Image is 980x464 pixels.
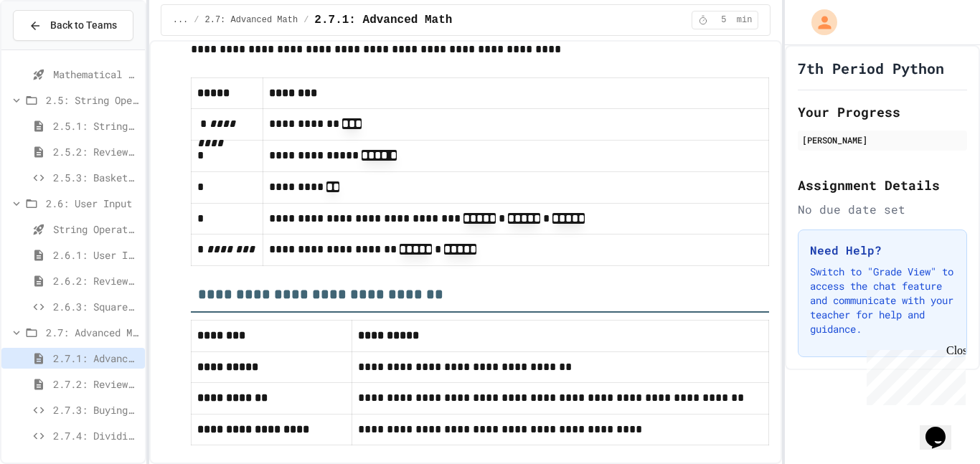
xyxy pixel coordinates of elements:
[53,299,139,314] span: 2.6.3: Squares and Circles
[861,344,966,405] iframe: chat widget
[303,14,308,26] span: /
[920,407,966,450] iframe: chat widget
[53,144,139,159] span: 2.5.2: Review - String Operators
[53,428,139,443] span: 2.7.4: Dividing a Number
[46,325,139,340] span: 2.7: Advanced Math
[194,14,199,26] span: /
[13,10,133,41] button: Back to Teams
[6,6,99,91] div: Chat with us now!Close
[53,273,139,288] span: 2.6.2: Review - User Input
[314,11,452,29] span: 2.7.1: Advanced Math
[798,102,967,122] h2: Your Progress
[712,14,735,26] span: 5
[798,175,967,195] h2: Assignment Details
[46,196,139,211] span: 2.6: User Input
[798,58,944,78] h1: 7th Period Python
[53,402,139,417] span: 2.7.3: Buying Basketballs
[53,118,139,133] span: 2.5.1: String Operators
[802,133,963,146] div: [PERSON_NAME]
[53,351,139,366] span: 2.7.1: Advanced Math
[53,247,139,262] span: 2.6.1: User Input
[53,170,139,185] span: 2.5.3: Basketballs and Footballs
[798,201,967,218] div: No due date set
[173,14,189,26] span: ...
[50,18,117,33] span: Back to Teams
[810,265,955,336] p: Switch to "Grade View" to access the chat feature and communicate with your teacher for help and ...
[53,222,139,237] span: String Operators - Quiz
[53,377,139,392] span: 2.7.2: Review - Advanced Math
[53,67,139,82] span: Mathematical Operators - Quiz
[810,242,955,259] h3: Need Help?
[796,6,841,39] div: My Account
[46,93,139,108] span: 2.5: String Operators
[205,14,298,26] span: 2.7: Advanced Math
[737,14,753,26] span: min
